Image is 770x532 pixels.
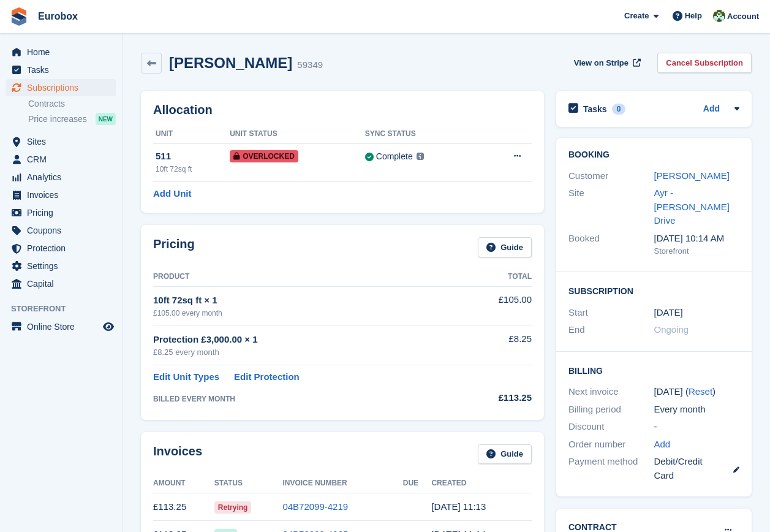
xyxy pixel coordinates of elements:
span: Tasks [27,61,100,78]
div: Billing period [568,403,654,417]
img: Lorna Russell [713,10,725,22]
a: menu [6,44,116,61]
a: menu [6,275,116,292]
span: Coupons [27,222,100,239]
div: £113.25 [462,391,532,405]
div: £105.00 every month [153,308,462,319]
div: Next invoice [568,385,654,399]
div: Start [568,306,654,320]
td: £113.25 [153,493,214,521]
span: Online Store [27,318,100,335]
div: 511 [156,150,230,164]
a: Preview store [101,319,116,334]
a: Reset [689,386,712,397]
a: Edit Unit Types [153,370,219,384]
a: Ayr - [PERSON_NAME] Drive [654,188,730,226]
a: menu [6,257,116,275]
div: Payment method [568,455,654,482]
h2: Subscription [568,284,739,297]
a: Guide [478,444,532,465]
th: Created [431,474,532,493]
th: Unit Status [230,124,365,144]
span: Create [624,10,649,22]
div: 10ft 72sq ft [156,164,230,175]
a: Add [654,438,671,452]
h2: Billing [568,364,739,376]
a: menu [6,186,116,203]
span: Settings [27,257,100,275]
img: stora-icon-8386f47178a22dfd0bd8f6a31ec36ba5ce8667c1dd55bd0f319d3a0aa187defe.svg [10,7,28,26]
span: Price increases [28,113,87,125]
div: Debit/Credit Card [654,455,740,482]
span: CRM [27,151,100,168]
span: Subscriptions [27,79,100,96]
span: Protection [27,240,100,257]
span: Capital [27,275,100,292]
a: Cancel Subscription [657,53,752,73]
a: [PERSON_NAME] [654,170,730,181]
th: Total [462,267,532,287]
span: Account [727,10,759,23]
div: Discount [568,420,654,434]
span: Ongoing [654,324,689,335]
td: £105.00 [462,286,532,325]
a: menu [6,151,116,168]
div: BILLED EVERY MONTH [153,393,462,405]
div: [DATE] 10:14 AM [654,232,740,246]
span: Help [685,10,702,22]
div: End [568,323,654,337]
th: Due [403,474,432,493]
th: Product [153,267,462,287]
a: Price increases NEW [28,112,116,126]
div: [DATE] ( ) [654,385,740,399]
img: icon-info-grey-7440780725fd019a000dd9b08b2336e03edf1995a4989e88bcd33f0948082b44.svg [417,153,424,160]
div: Storefront [654,245,740,257]
a: menu [6,240,116,257]
div: Booked [568,232,654,257]
h2: Allocation [153,103,532,117]
div: Protection £3,000.00 × 1 [153,333,462,347]
th: Unit [153,124,230,144]
div: £8.25 every month [153,346,462,359]
span: Retrying [214,501,252,514]
time: 2025-09-04 10:13:48 UTC [431,501,486,512]
h2: Pricing [153,237,195,257]
span: Sites [27,133,100,150]
div: 0 [612,104,626,115]
a: menu [6,169,116,186]
span: Analytics [27,169,100,186]
a: menu [6,318,116,335]
div: Complete [376,150,413,163]
div: 59349 [297,58,323,72]
div: - [654,420,740,434]
a: menu [6,61,116,78]
div: NEW [96,113,116,125]
span: Invoices [27,186,100,203]
a: Edit Protection [234,370,300,384]
span: View on Stripe [574,57,628,69]
span: Storefront [11,303,122,315]
div: Customer [568,169,654,183]
a: Contracts [28,98,116,110]
a: menu [6,79,116,96]
time: 2024-11-04 01:00:00 UTC [654,306,683,320]
h2: Booking [568,150,739,160]
a: menu [6,204,116,221]
div: Site [568,186,654,228]
h2: Invoices [153,444,202,465]
div: 10ft 72sq ft × 1 [153,294,462,308]
span: Home [27,44,100,61]
a: menu [6,222,116,239]
th: Status [214,474,283,493]
a: Add Unit [153,187,191,201]
h2: [PERSON_NAME] [169,55,292,71]
div: Every month [654,403,740,417]
span: Pricing [27,204,100,221]
a: 04B72099-4219 [282,501,348,512]
a: menu [6,133,116,150]
a: View on Stripe [569,53,643,73]
th: Sync Status [365,124,481,144]
th: Invoice Number [282,474,402,493]
span: Overlocked [230,150,298,162]
a: Add [703,102,720,116]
